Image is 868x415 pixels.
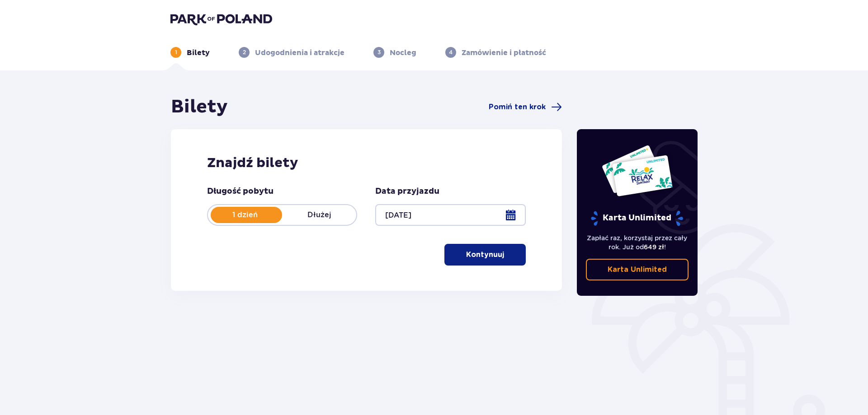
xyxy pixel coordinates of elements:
[208,210,282,220] p: 1 dzień
[644,243,664,251] span: 649 zł
[462,48,546,58] p: Zamówienie i płatność
[586,233,689,252] p: Zapłać raz, korzystaj przez cały rok. Już od !
[601,145,673,197] img: Dwie karty całoroczne do Suntago z napisem 'UNLIMITED RELAX', na białym tle z tropikalnymi liśćmi...
[449,48,453,56] p: 4
[171,96,228,118] h1: Bilety
[239,47,344,58] div: 2Udogodnienia i atrakcje
[445,47,546,58] div: 4Zamówienie i płatność
[390,48,416,58] p: Nocleg
[466,250,504,260] p: Kontynuuj
[608,265,667,275] p: Karta Unlimited
[255,48,344,58] p: Udogodnienia i atrakcje
[243,48,246,56] p: 2
[170,47,210,58] div: 1Bilety
[207,154,526,172] h2: Znajdź bilety
[170,13,272,25] img: Park of Poland logo
[586,259,689,280] a: Karta Unlimited
[207,186,274,197] p: Długość pobytu
[282,210,356,220] p: Dłużej
[175,48,177,56] p: 1
[444,244,526,266] button: Kontynuuj
[375,186,439,197] p: Data przyjazdu
[373,47,416,58] div: 3Nocleg
[187,48,210,58] p: Bilety
[489,102,562,112] a: Pomiń ten krok
[489,102,546,112] span: Pomiń ten krok
[377,48,381,56] p: 3
[590,210,684,226] p: Karta Unlimited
